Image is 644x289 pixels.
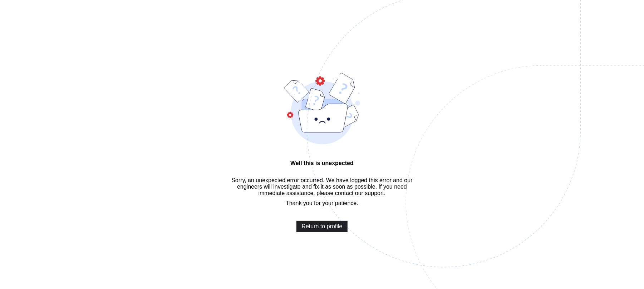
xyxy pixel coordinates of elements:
span: Thank you for your patience. [286,200,358,206]
img: error-bound.9d27ae2af7d8ffd69f21ced9f822e0fd.svg [284,73,360,144]
span: Well this is unexpected [225,160,418,166]
span: Return to profile [302,223,343,230]
span: Sorry, an unexpected error occurred. We have logged this error and our engineers will investigate... [225,177,418,196]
